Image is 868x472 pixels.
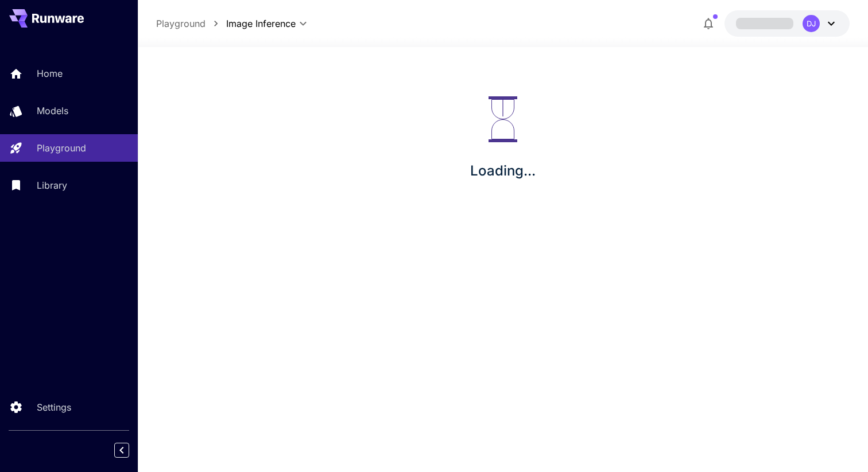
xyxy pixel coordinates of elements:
[724,10,850,37] button: DJ
[470,161,536,181] p: Loading...
[803,15,820,32] div: DJ
[156,17,206,30] a: Playground
[226,17,296,30] span: Image Inference
[37,178,67,192] p: Library
[37,400,71,414] p: Settings
[114,443,129,458] button: Collapse sidebar
[156,17,226,30] nav: breadcrumb
[37,104,68,118] p: Models
[37,67,63,80] p: Home
[37,141,86,155] p: Playground
[123,440,138,461] div: Collapse sidebar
